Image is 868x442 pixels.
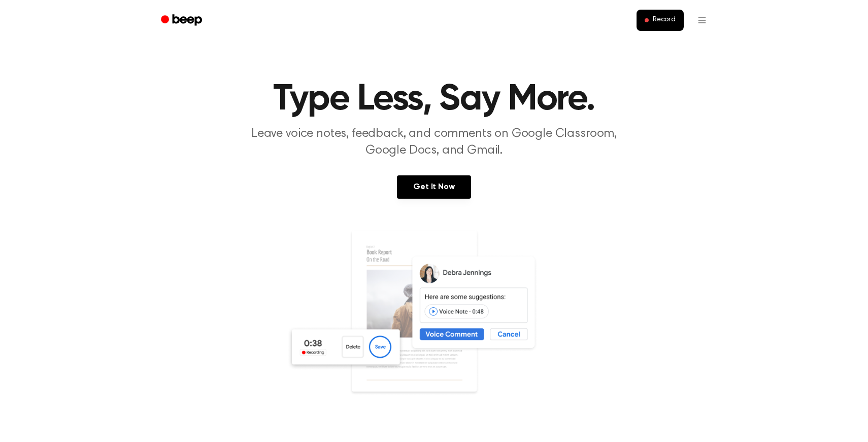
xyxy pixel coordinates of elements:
h1: Type Less, Say More. [174,81,694,118]
span: Record [653,16,676,25]
a: Beep [154,11,211,30]
p: Leave voice notes, feedback, and comments on Google Classroom, Google Docs, and Gmail. [239,126,629,159]
button: Open menu [690,8,714,32]
button: Record [637,10,684,31]
a: Get It Now [397,175,471,199]
img: Voice Comments on Docs and Recording Widget [287,229,581,424]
